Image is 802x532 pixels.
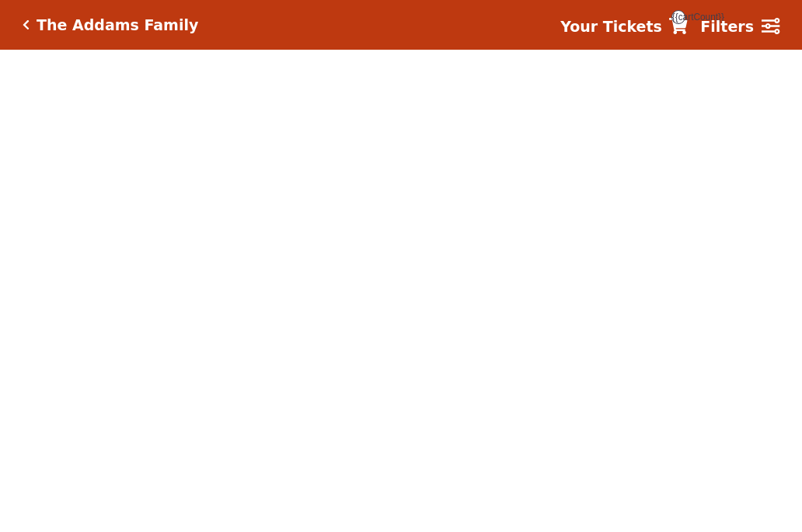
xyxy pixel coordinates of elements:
strong: Filters [700,18,754,35]
h5: The Addams Family [37,16,198,34]
strong: Your Tickets [560,18,662,35]
a: Filters [700,16,779,38]
span: {{cartCount}} [671,10,685,24]
a: Your Tickets {{cartCount}} [560,16,688,38]
a: Click here to go back to filters [23,19,30,30]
